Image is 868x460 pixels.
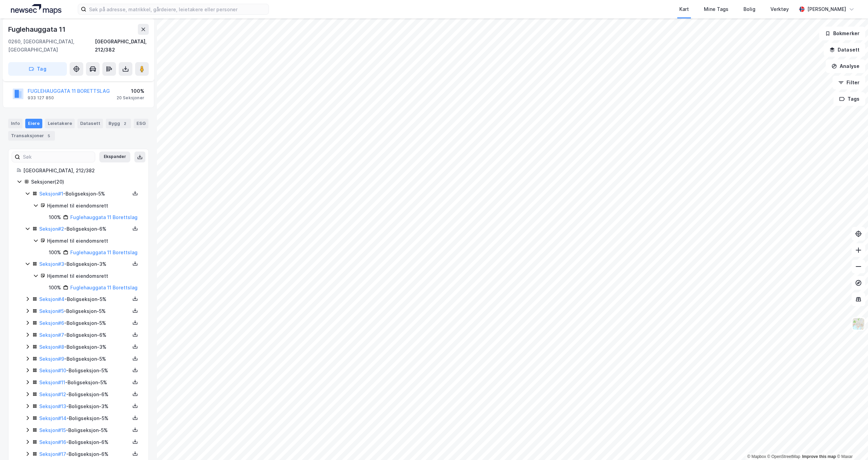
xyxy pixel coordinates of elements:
div: Verktøy [770,5,789,13]
a: Seksjon#13 [39,403,66,409]
div: - Boligseksjon - 6% [39,331,130,339]
a: OpenStreetMap [767,454,800,459]
div: 933 127 850 [28,95,54,101]
a: Seksjon#5 [39,308,64,314]
div: Bygg [106,119,131,128]
div: 100% [117,87,144,95]
div: Hjemmel til eiendomsrett [47,202,140,210]
input: Søk [20,152,95,162]
a: Seksjon#6 [39,320,64,326]
div: 100% [49,248,61,257]
div: - Boligseksjon - 5% [39,307,130,315]
div: Datasett [77,119,103,128]
div: - Boligseksjon - 6% [39,390,130,399]
div: Mine Tags [704,5,728,13]
div: - Boligseksjon - 5% [39,355,130,363]
div: 100% [49,284,61,292]
a: Seksjon#10 [39,368,66,373]
div: - Boligseksjon - 6% [39,225,130,233]
div: ESG [134,119,148,128]
a: Seksjon#4 [39,296,64,302]
button: Tag [8,62,67,76]
div: Info [8,119,23,128]
button: Analyse [826,59,865,73]
div: [GEOGRAPHIC_DATA], 212/382 [95,38,149,54]
button: Bokmerker [819,27,865,40]
a: Seksjon#8 [39,344,64,350]
img: logo.a4113a55bc3d86da70a041830d287a7e.svg [11,4,61,14]
div: [PERSON_NAME] [807,5,846,13]
div: Leietakere [45,119,75,128]
div: Hjemmel til eiendomsrett [47,237,140,245]
div: Eiere [25,119,42,128]
div: - Boligseksjon - 5% [39,378,130,387]
div: Kart [679,5,689,13]
div: - Boligseksjon - 5% [39,414,130,422]
a: Fuglehauggata 11 Borettslag [70,214,138,220]
a: Seksjon#2 [39,226,64,232]
div: Seksjoner ( 20 ) [31,178,140,186]
div: - Boligseksjon - 3% [39,343,130,351]
a: Seksjon#16 [39,439,66,445]
div: - Boligseksjon - 3% [39,260,130,268]
div: 5 [45,132,52,139]
div: - Boligseksjon - 5% [39,190,130,198]
div: - Boligseksjon - 5% [39,366,130,375]
img: Z [852,317,865,330]
div: - Boligseksjon - 6% [39,450,130,458]
input: Søk på adresse, matrikkel, gårdeiere, leietakere eller personer [86,4,269,14]
div: Bolig [743,5,755,13]
div: - Boligseksjon - 5% [39,319,130,327]
a: Seksjon#14 [39,415,67,421]
iframe: Chat Widget [834,427,868,460]
div: - Boligseksjon - 3% [39,402,130,411]
div: - Boligseksjon - 5% [39,295,130,303]
div: Hjemmel til eiendomsrett [47,272,140,280]
div: [GEOGRAPHIC_DATA], 212/382 [23,167,140,175]
div: Fuglehauggata 11 [8,24,67,35]
div: Kontrollprogram for chat [834,427,868,460]
a: Seksjon#11 [39,379,65,385]
button: Tags [834,92,865,106]
button: Ekspander [99,152,130,162]
div: Transaksjoner [8,131,55,141]
div: 100% [49,213,61,221]
a: Seksjon#12 [39,391,66,397]
a: Seksjon#1 [39,191,63,197]
a: Seksjon#9 [39,356,64,362]
div: 20 Seksjoner [117,95,144,101]
div: 0260, [GEOGRAPHIC_DATA], [GEOGRAPHIC_DATA] [8,38,95,54]
a: Seksjon#17 [39,451,66,457]
a: Seksjon#7 [39,332,64,338]
a: Fuglehauggata 11 Borettslag [70,249,138,255]
a: Improve this map [802,454,836,459]
a: Mapbox [747,454,766,459]
div: 2 [121,120,128,127]
a: Seksjon#3 [39,261,64,267]
a: Fuglehauggata 11 Borettslag [70,285,138,290]
button: Filter [833,76,865,89]
div: - Boligseksjon - 6% [39,438,130,446]
div: - Boligseksjon - 5% [39,426,130,434]
button: Datasett [824,43,865,57]
a: Seksjon#15 [39,427,66,433]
